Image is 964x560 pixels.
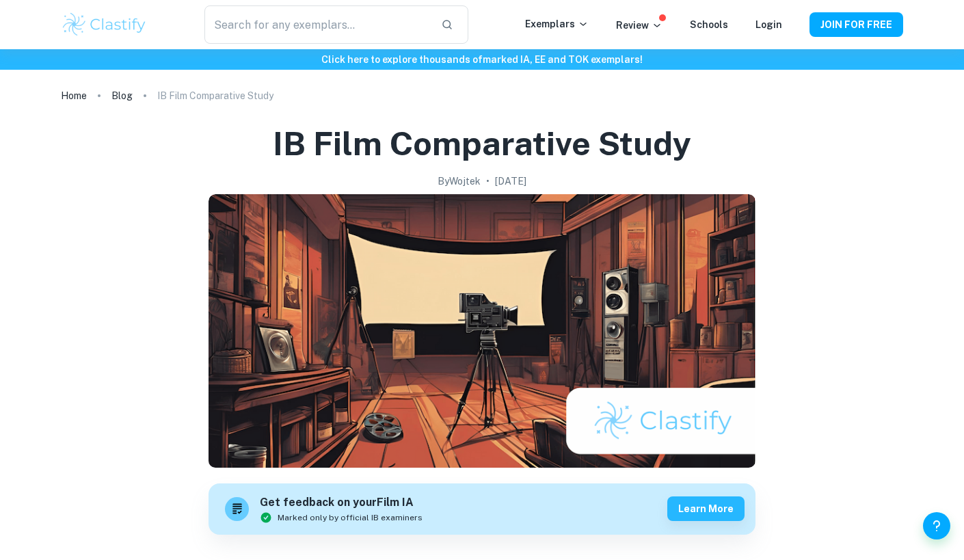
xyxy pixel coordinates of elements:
[260,494,423,511] h6: Get feedback on your Film IA
[3,52,961,67] h6: Click here to explore thousands of marked IA, EE and TOK exemplars !
[525,16,589,31] p: Exemplars
[204,5,430,44] input: Search for any exemplars...
[755,19,782,30] a: Login
[61,11,148,38] img: Clastify logo
[438,174,481,189] h2: By Wojtek
[667,496,745,521] button: Learn more
[278,511,423,524] span: Marked only by official IB examiners
[690,19,728,30] a: Schools
[809,12,903,37] button: JOIN FOR FREE
[209,194,755,468] img: IB Film Comparative Study cover image
[157,88,273,103] p: IB Film Comparative Study
[273,122,691,165] h1: IB Film Comparative Study
[111,86,133,105] a: Blog
[209,483,755,535] a: Get feedback on yourFilm IAMarked only by official IB examinersLearn more
[495,174,526,189] h2: [DATE]
[923,512,950,539] button: Help and Feedback
[616,18,662,33] p: Review
[61,86,87,105] a: Home
[486,174,490,189] p: •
